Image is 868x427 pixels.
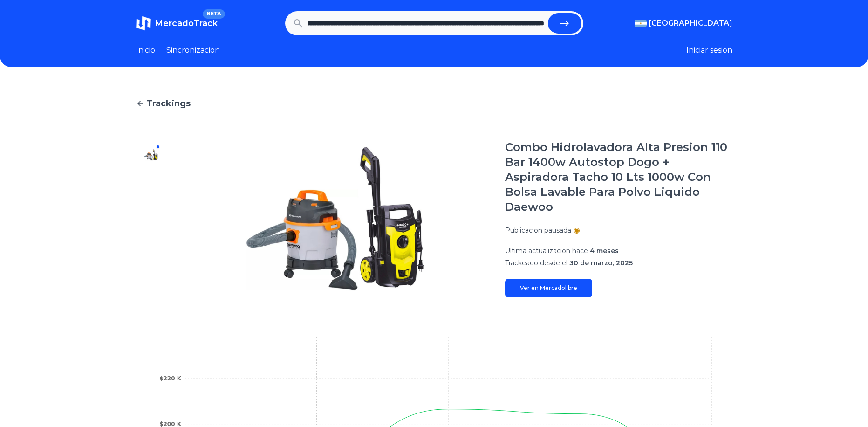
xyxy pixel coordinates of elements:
button: Iniciar sesion [686,45,732,56]
a: Ver en Mercadolibre [505,279,592,297]
span: [GEOGRAPHIC_DATA] [649,18,732,29]
img: Argentina [635,20,647,27]
tspan: $220 K [159,375,182,382]
span: Trackings [146,97,191,110]
a: Sincronizacion [166,45,220,56]
a: Inicio [136,45,155,56]
a: Trackings [136,97,732,110]
span: Trackeado desde el [505,259,567,267]
span: MercadoTrack [155,18,218,28]
span: 30 de marzo, 2025 [569,259,633,267]
span: Ultima actualizacion hace [505,247,588,255]
button: [GEOGRAPHIC_DATA] [635,18,732,29]
h1: Combo Hidrolavadora Alta Presion 110 Bar 1400w Autostop Dogo + Aspiradora Tacho 10 Lts 1000w Con ... [505,140,732,214]
img: Combo Hidrolavadora Alta Presion 110 Bar 1400w Autostop Dogo + Aspiradora Tacho 10 Lts 1000w Con ... [144,147,158,162]
img: Combo Hidrolavadora Alta Presion 110 Bar 1400w Autostop Dogo + Aspiradora Tacho 10 Lts 1000w Con ... [185,140,486,297]
a: MercadoTrackBETA [136,16,218,31]
span: BETA [203,9,225,19]
p: Publicacion pausada [505,226,571,235]
span: 4 meses [590,247,619,255]
img: MercadoTrack [136,16,151,31]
